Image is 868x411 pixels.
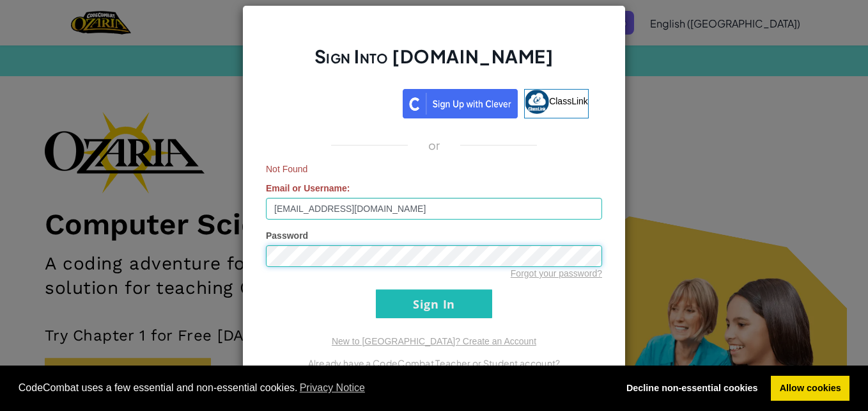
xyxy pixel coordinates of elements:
span: Password [266,230,308,241]
span: CodeCombat uses a few essential and non-essential cookies. [19,378,608,398]
a: allow cookies [771,376,849,401]
a: deny cookies [617,376,766,401]
iframe: Sign in with Google Button [273,88,403,116]
span: ClassLink [549,96,588,106]
label: : [266,182,350,195]
input: Sign In [376,289,492,318]
img: classlink-logo-small.png [525,90,549,114]
a: New to [GEOGRAPHIC_DATA]? Create an Account [332,336,536,346]
a: Forgot your password? [511,268,602,278]
a: learn more about cookies [298,378,368,398]
span: Email or Username [266,183,347,193]
span: Not Found [266,163,602,175]
p: or [428,138,440,153]
img: clever_sso_button@2x.png [403,89,518,118]
h2: Sign Into [DOMAIN_NAME] [266,44,602,81]
p: Already have a CodeCombat Teacher or Student account? [266,355,602,371]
